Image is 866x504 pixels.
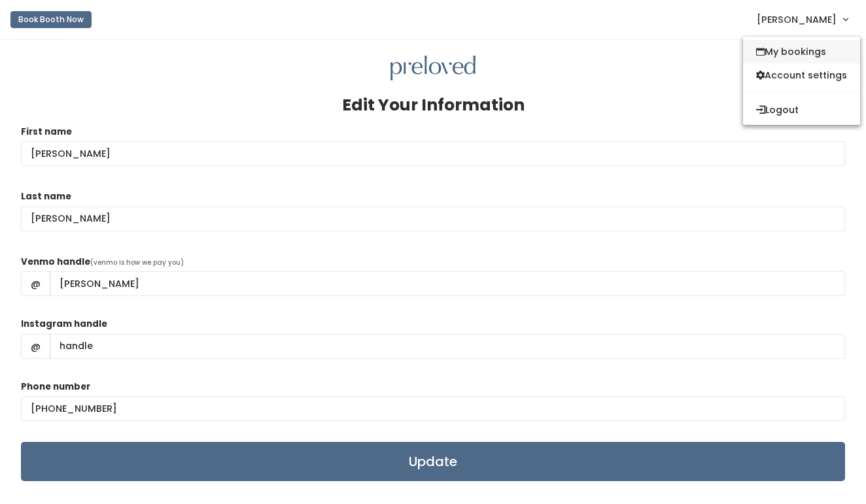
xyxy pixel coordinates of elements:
input: handle [50,271,845,296]
span: @ [21,334,50,359]
label: Last name [21,190,71,203]
span: (venmo is how we pay you) [90,258,184,267]
input: handle [50,334,845,359]
label: Instagram handle [21,318,107,331]
label: First name [21,126,72,139]
span: @ [21,271,50,296]
button: Book Booth Now [10,11,92,28]
button: Logout [743,98,860,122]
span: [PERSON_NAME] [757,12,837,27]
a: Book Booth Now [10,5,92,34]
label: Venmo handle [21,256,90,269]
a: [PERSON_NAME] [744,5,861,33]
a: My bookings [743,40,860,63]
input: Update [21,442,845,481]
input: (___) ___-____ [21,396,845,421]
h3: Edit Your Information [342,96,525,114]
img: preloved logo [390,56,476,81]
a: Account settings [743,63,860,87]
label: Phone number [21,380,90,394]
